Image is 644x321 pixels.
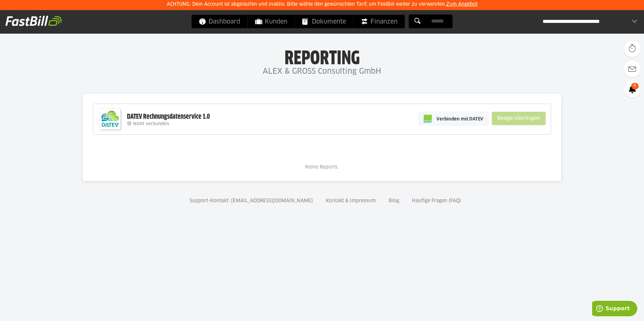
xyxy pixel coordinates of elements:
[97,106,124,133] img: DATEV-Datenservice Logo
[418,112,489,126] a: Verbinden mit DATEV
[424,115,432,123] img: pi-datev-logo-farbig-24.svg
[631,83,639,90] span: 6
[624,81,641,98] a: 6
[410,199,463,203] a: Häufige Fragen (FAQ)
[295,15,353,28] a: Dokumente
[437,115,483,122] span: Verbinden mit DATEV
[305,165,339,170] span: Keine Reports.
[592,301,637,318] iframe: Öffnet ein Widget, in dem Sie weitere Informationen finden
[323,199,378,203] a: Kontakt & Impressum
[302,15,346,28] span: Dokumente
[192,15,248,28] a: Dashboard
[248,15,295,28] a: Kunden
[354,15,405,28] a: Finanzen
[133,122,169,126] span: Nicht verbunden
[361,15,397,28] span: Finanzen
[446,2,478,7] a: Zum Angebot
[127,112,210,121] div: DATEV Rechnungsdatenservice 1.0
[5,15,62,26] img: fastbill_logo_white.png
[67,47,577,65] h1: Reporting
[187,199,315,203] a: Support-Kontakt: [EMAIL_ADDRESS][DOMAIN_NAME]
[492,112,546,125] sl-button: Belege übertragen
[199,15,240,28] span: Dashboard
[386,199,401,203] a: Blog
[255,15,287,28] span: Kunden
